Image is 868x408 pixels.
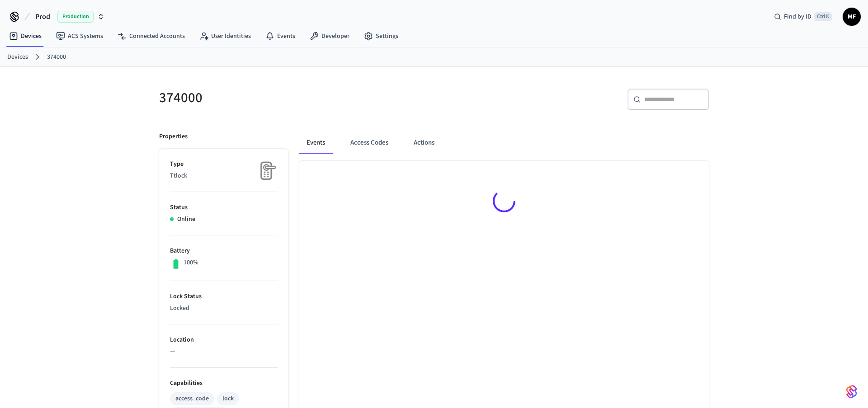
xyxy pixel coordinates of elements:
h5: 374000 [159,89,429,107]
a: User Identities [192,28,258,44]
button: Events [299,132,332,154]
a: Settings [357,28,406,44]
p: Status [170,203,278,212]
span: Ctrl K [814,12,832,21]
div: lock [222,394,234,403]
button: Actions [406,132,442,154]
button: Access Codes [343,132,396,154]
img: Placeholder Lock Image [255,159,278,182]
a: Events [258,28,302,44]
p: Location [170,335,278,345]
span: Prod [35,11,50,22]
span: Find by ID [784,12,811,21]
p: Online [177,215,195,224]
p: Battery [170,246,278,256]
span: Production [57,11,94,23]
p: Type [170,159,278,169]
a: Devices [7,52,28,62]
p: — [170,347,278,356]
div: ant example [299,132,709,154]
div: Find by IDCtrl K [767,9,839,25]
p: Ttlock [170,171,278,181]
a: Devices [2,28,49,44]
p: Capabilities [170,379,278,388]
button: MF [843,8,861,26]
p: Lock Status [170,292,278,301]
span: MF [844,9,860,25]
a: ACS Systems [49,28,110,44]
p: 100% [184,258,198,267]
div: access_code [175,394,209,403]
a: 374000 [47,52,66,62]
p: Properties [159,132,188,141]
img: SeamLogoGradient.69752ec5.svg [846,385,857,399]
a: Developer [302,28,357,44]
a: Connected Accounts [110,28,192,44]
p: Locked [170,304,278,313]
